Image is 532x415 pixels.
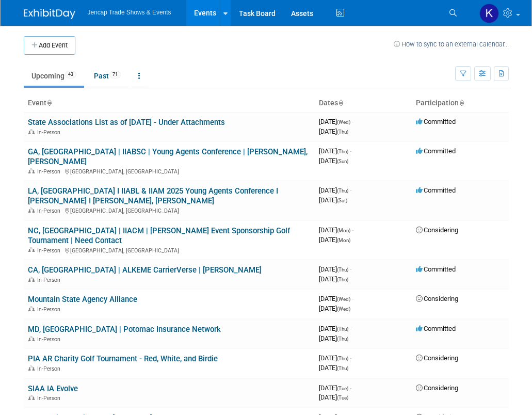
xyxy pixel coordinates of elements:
[412,94,509,112] th: Participation
[28,226,290,245] a: NC, [GEOGRAPHIC_DATA] | IIACM | [PERSON_NAME] Event Sponsorship Golf Tournament | Need Contact
[28,365,35,371] img: In-Person Event
[416,384,458,392] span: Considering
[352,295,353,302] span: -
[319,265,351,273] span: [DATE]
[28,118,225,127] a: State Associations List as of [DATE] - Under Attachments
[37,365,63,372] span: In-Person
[416,226,458,234] span: Considering
[319,236,350,244] span: [DATE]
[24,66,84,86] a: Upcoming43
[394,40,509,48] a: How to sync to an external calendar...
[416,354,458,362] span: Considering
[319,354,351,362] span: [DATE]
[88,9,171,16] span: Jencap Trade Shows & Events
[319,118,353,125] span: [DATE]
[319,157,348,165] span: [DATE]
[37,129,63,136] span: In-Person
[319,127,348,135] span: [DATE]
[337,119,350,125] span: (Wed)
[37,306,63,313] span: In-Person
[416,118,456,125] span: Committed
[24,94,315,112] th: Event
[28,168,35,173] img: In-Person Event
[319,364,348,372] span: [DATE]
[319,196,347,204] span: [DATE]
[28,167,311,175] div: [GEOGRAPHIC_DATA], [GEOGRAPHIC_DATA]
[28,147,308,166] a: GA, [GEOGRAPHIC_DATA] | IIABSC | Young Agents Conference | [PERSON_NAME], [PERSON_NAME]
[319,295,353,302] span: [DATE]
[28,277,35,282] img: In-Person Event
[37,207,63,214] span: In-Person
[28,395,35,400] img: In-Person Event
[352,118,353,125] span: -
[28,265,262,275] a: CA, [GEOGRAPHIC_DATA] | ALKEME CarrierVerse | [PERSON_NAME]
[416,295,458,302] span: Considering
[319,334,348,342] span: [DATE]
[28,206,311,214] div: [GEOGRAPHIC_DATA], [GEOGRAPHIC_DATA]
[350,265,351,273] span: -
[86,66,128,86] a: Past71
[350,354,351,362] span: -
[350,384,351,392] span: -
[337,326,348,332] span: (Thu)
[337,228,350,233] span: (Mon)
[337,365,348,371] span: (Thu)
[319,384,351,392] span: [DATE]
[350,147,351,155] span: -
[350,325,351,332] span: -
[28,384,78,393] a: SIAA IA Evolve
[28,336,35,341] img: In-Person Event
[416,147,456,155] span: Committed
[350,186,351,194] span: -
[337,158,348,164] span: (Sun)
[319,305,350,312] span: [DATE]
[479,4,499,23] img: Kate Alben
[28,129,35,134] img: In-Person Event
[337,198,347,203] span: (Sat)
[28,354,218,363] a: PIA AR Charity Golf Tournament - Red, White, and Birdie
[337,395,348,401] span: (Tue)
[28,295,137,304] a: Mountain State Agency Alliance
[24,36,75,55] button: Add Event
[319,226,353,234] span: [DATE]
[337,237,350,243] span: (Mon)
[337,188,348,194] span: (Thu)
[337,386,348,391] span: (Tue)
[319,325,351,332] span: [DATE]
[37,395,63,402] span: In-Person
[416,325,456,332] span: Committed
[337,296,350,302] span: (Wed)
[28,207,35,213] img: In-Person Event
[416,186,456,194] span: Committed
[37,247,63,254] span: In-Person
[24,9,75,19] img: ExhibitDay
[459,99,464,107] a: Sort by Participation Type
[337,149,348,154] span: (Thu)
[65,71,76,78] span: 43
[337,277,348,282] span: (Thu)
[319,275,348,283] span: [DATE]
[319,147,351,155] span: [DATE]
[337,267,348,273] span: (Thu)
[37,277,63,283] span: In-Person
[319,393,348,401] span: [DATE]
[338,99,343,107] a: Sort by Start Date
[109,71,121,78] span: 71
[319,186,351,194] span: [DATE]
[337,336,348,342] span: (Thu)
[28,246,311,254] div: [GEOGRAPHIC_DATA], [GEOGRAPHIC_DATA]
[46,99,52,107] a: Sort by Event Name
[28,186,278,205] a: LA, [GEOGRAPHIC_DATA] I IIABL & IIAM 2025 Young Agents Conference I [PERSON_NAME] I [PERSON_NAME]...
[337,306,350,312] span: (Wed)
[28,325,221,334] a: MD, [GEOGRAPHIC_DATA] | Potomac Insurance Network
[416,265,456,273] span: Committed
[337,356,348,361] span: (Thu)
[337,129,348,135] span: (Thu)
[37,336,63,343] span: In-Person
[315,94,412,112] th: Dates
[28,306,35,311] img: In-Person Event
[37,168,63,175] span: In-Person
[28,247,35,252] img: In-Person Event
[352,226,353,234] span: -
